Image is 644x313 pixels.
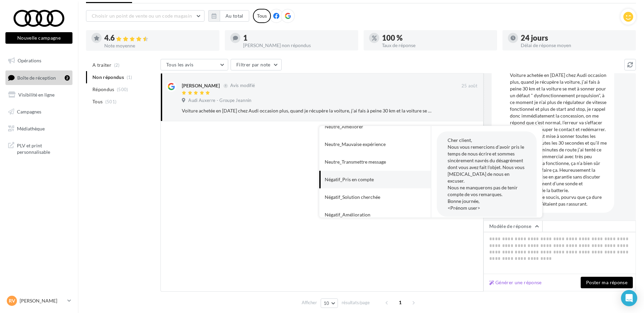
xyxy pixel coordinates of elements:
[382,43,492,48] div: Taux de réponse
[220,10,249,22] button: Au total
[4,88,74,102] a: Visibilité en ligne
[319,153,412,171] button: Neutre_Transmettre message
[18,58,41,63] span: Opérations
[92,86,114,93] span: Répondus
[319,118,412,135] button: Neutre_Améliorer
[17,109,41,114] span: Campagnes
[86,10,205,22] button: Choisir un point de vente ou un code magasin
[325,176,374,183] div: Négatif_Pris en compte
[230,83,255,88] span: Avis modifié
[4,54,74,68] a: Opérations
[208,10,249,22] button: Au total
[17,141,70,155] span: PLV et print personnalisable
[325,159,386,165] div: Neutre_Transmettre message
[17,125,45,131] span: Médiathèque
[104,34,214,42] div: 4.6
[319,135,412,153] button: Neutre_Mauvaise expérience
[319,206,412,224] button: Négatif_Amélioration
[4,122,74,136] a: Médiathèque
[510,72,609,207] div: Voiture achetée en [DATE] chez Audi occasion plus, quand je récupère la voiture, j’ai fais à pein...
[253,9,271,23] div: Tous
[484,221,542,232] button: Modèle de réponse
[92,62,111,68] span: A traiter
[321,298,338,308] button: 10
[243,43,353,48] div: [PERSON_NAME] non répondus
[382,34,492,42] div: 100 %
[325,123,363,130] div: Neutre_Améliorer
[4,138,74,158] a: PLV et print personnalisable
[487,278,544,287] button: Générer une réponse
[117,87,128,92] span: (500)
[182,82,220,89] div: [PERSON_NAME]
[18,92,55,98] span: Visibilité en ligne
[166,62,194,67] span: Tous les avis
[105,99,117,104] span: (501)
[5,294,72,307] a: RV [PERSON_NAME]
[342,299,370,306] span: résultats/page
[20,297,65,304] p: [PERSON_NAME]
[114,62,120,68] span: (2)
[324,300,329,306] span: 10
[160,59,228,70] button: Tous les avis
[521,43,630,48] div: Délai de réponse moyen
[325,211,370,218] div: Négatif_Amélioration
[92,13,192,19] span: Choisir un point de vente ou un code magasin
[461,83,477,89] span: 25 août
[65,75,70,81] div: 2
[581,277,633,288] button: Poster ma réponse
[395,297,406,308] span: 1
[521,34,630,42] div: 24 jours
[17,75,56,80] span: Boîte de réception
[448,137,524,211] span: Cher client, Nous vous remercions d'avoir pris le temps de nous écrire et sommes sincèrement navr...
[231,59,282,70] button: Filtrer par note
[104,43,214,48] div: Note moyenne
[4,105,74,119] a: Campagnes
[319,171,412,188] button: Négatif_Pris en compte
[182,107,433,114] div: Voiture achetée en [DATE] chez Audi occasion plus, quand je récupère la voiture, j’ai fais à pein...
[319,188,412,206] button: Négatif_Solution cherchée
[188,98,251,104] span: Audi Auxerre - Groupe Jeannin
[9,297,15,304] span: RV
[5,32,72,44] button: Nouvelle campagne
[621,290,637,306] div: Open Intercom Messenger
[325,194,380,201] div: Négatif_Solution cherchée
[4,70,74,85] a: Boîte de réception2
[243,34,353,42] div: 1
[92,98,103,105] span: Tous
[325,141,386,148] div: Neutre_Mauvaise expérience
[302,299,317,306] span: Afficher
